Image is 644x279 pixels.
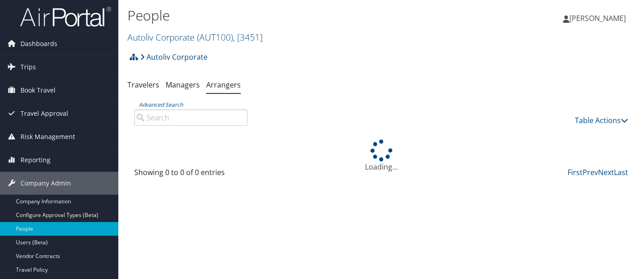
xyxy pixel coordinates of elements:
span: ( AUT100 ) [197,31,233,43]
a: [PERSON_NAME] [563,5,635,32]
span: Dashboards [20,32,57,55]
a: Last [614,167,628,177]
span: Reporting [20,149,51,171]
a: Prev [583,167,598,177]
a: Travelers [127,80,159,90]
img: airportal-logo.png [20,6,111,27]
input: Advanced Search [134,109,248,126]
a: Advanced Search [139,101,183,108]
span: Risk Management [20,125,75,148]
div: Showing 0 to 0 of 0 entries [134,167,248,182]
span: [PERSON_NAME] [569,13,626,23]
span: Trips [20,56,36,78]
a: Autoliv Corporate [140,48,208,66]
a: Autoliv Corporate [127,31,263,43]
div: Loading... [127,139,635,172]
a: Next [598,167,614,177]
a: Table Actions [575,115,628,125]
span: Book Travel [20,79,56,102]
span: , [ 3451 ] [233,31,263,43]
a: Arrangers [206,80,241,90]
span: Company Admin [20,172,71,195]
span: Travel Approval [20,102,68,125]
h1: People [127,6,466,25]
a: Managers [166,80,200,90]
a: First [568,167,583,177]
